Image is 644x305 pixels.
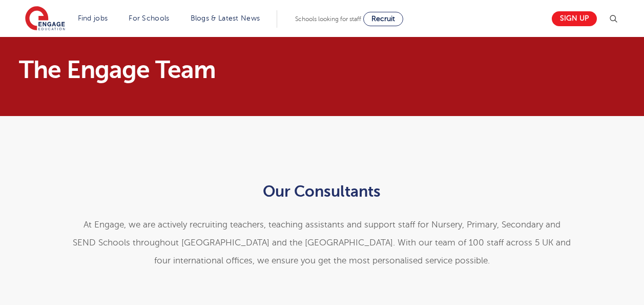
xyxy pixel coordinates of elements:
a: Find jobs [78,14,108,22]
a: Blogs & Latest News [191,14,260,22]
p: At Engage, w [71,216,573,270]
a: Sign up [552,11,597,26]
span: e are actively recruiting teachers, teaching assistants and support staff for Nursery, Primary, S... [73,220,571,265]
h1: The Engage Team [19,58,418,82]
span: Schools looking for staff [295,15,361,23]
span: Recruit [371,15,395,23]
h2: Our Consultants [71,183,573,200]
img: Engage Education [25,6,65,32]
a: Recruit [363,12,403,26]
a: For Schools [129,14,169,22]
